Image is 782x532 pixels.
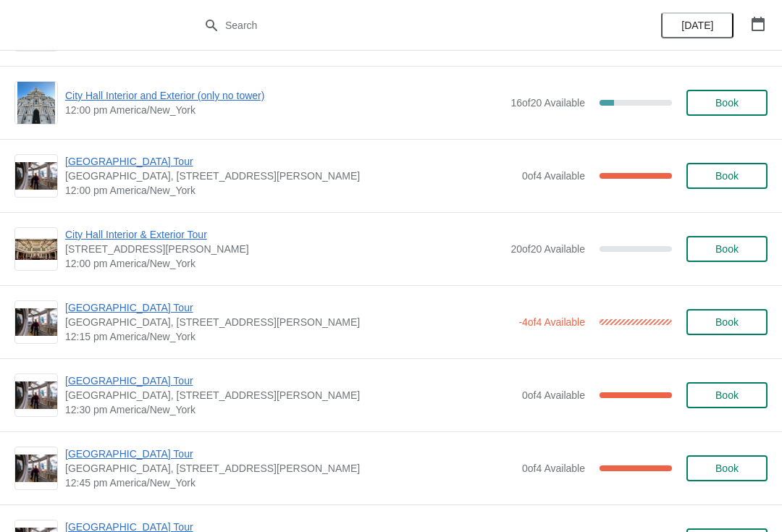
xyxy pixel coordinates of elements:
span: [GEOGRAPHIC_DATA] Tour [65,447,515,461]
span: Book [715,389,739,401]
span: 0 of 4 Available [522,463,585,474]
span: Book [715,97,739,109]
span: [GEOGRAPHIC_DATA], [STREET_ADDRESS][PERSON_NAME] [65,461,515,476]
span: [GEOGRAPHIC_DATA] Tour [65,373,515,388]
span: 12:30 pm America/New_York [65,402,515,417]
span: Book [715,243,739,255]
span: 0 of 4 Available [522,389,585,401]
img: City Hall Tower Tour | City Hall Visitor Center, 1400 John F Kennedy Boulevard Suite 121, Philade... [15,455,57,483]
span: [GEOGRAPHIC_DATA], [STREET_ADDRESS][PERSON_NAME] [65,169,515,183]
img: City Hall Tower Tour | City Hall Visitor Center, 1400 John F Kennedy Boulevard Suite 121, Philade... [15,308,57,337]
span: -4 of 4 Available [518,316,585,328]
span: 12:00 pm America/New_York [65,103,503,117]
span: 12:15 pm America/New_York [65,329,511,344]
span: 16 of 20 Available [510,97,585,109]
span: [GEOGRAPHIC_DATA] Tour [65,154,515,169]
span: 12:45 pm America/New_York [65,476,515,490]
span: City Hall Interior & Exterior Tour [65,227,503,242]
span: Book [715,316,739,328]
img: City Hall Tower Tour | City Hall Visitor Center, 1400 John F Kennedy Boulevard Suite 121, Philade... [15,162,57,190]
img: City Hall Interior and Exterior (only no tower) | | 12:00 pm America/New_York [17,82,56,124]
button: Book [686,163,768,189]
button: [DATE] [661,12,733,38]
button: Book [686,90,768,116]
button: Book [686,455,768,481]
span: City Hall Interior and Exterior (only no tower) [65,88,503,103]
span: [GEOGRAPHIC_DATA], [STREET_ADDRESS][PERSON_NAME] [65,315,511,329]
button: Book [686,382,768,408]
span: [DATE] [681,20,713,31]
span: [GEOGRAPHIC_DATA], [STREET_ADDRESS][PERSON_NAME] [65,388,515,402]
button: Book [686,309,768,335]
input: Search [224,12,586,38]
span: 12:00 pm America/New_York [65,256,503,271]
span: [STREET_ADDRESS][PERSON_NAME] [65,242,503,256]
span: 0 of 4 Available [522,170,585,182]
img: City Hall Interior & Exterior Tour | 1400 John F Kennedy Boulevard, Suite 121, Philadelphia, PA, ... [15,239,57,260]
span: Book [715,170,739,182]
span: 12:00 pm America/New_York [65,183,515,198]
span: 20 of 20 Available [510,243,585,255]
img: City Hall Tower Tour | City Hall Visitor Center, 1400 John F Kennedy Boulevard Suite 121, Philade... [15,381,57,410]
button: Book [686,236,768,262]
span: Book [715,463,739,474]
span: [GEOGRAPHIC_DATA] Tour [65,300,511,315]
